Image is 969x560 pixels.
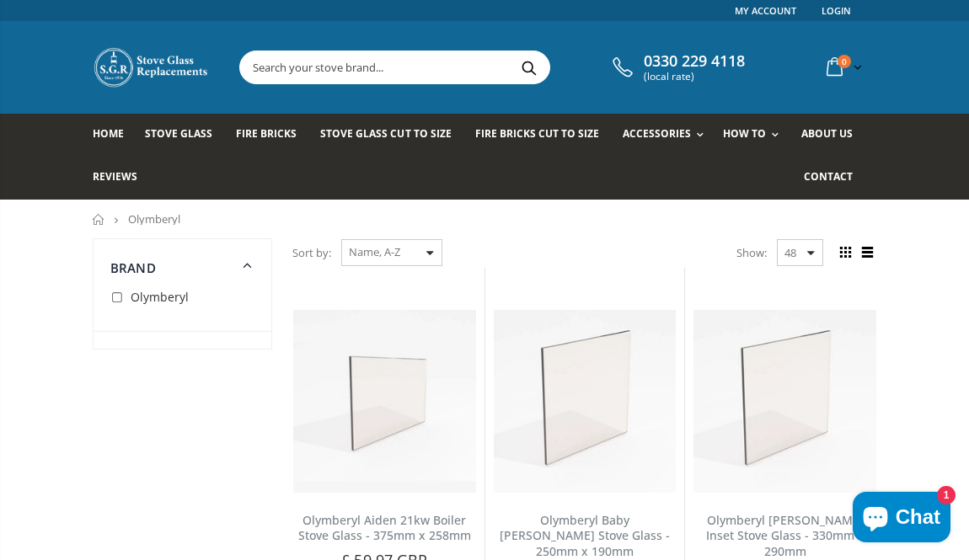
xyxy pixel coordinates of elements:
[693,310,876,493] img: Olymberyl Gabriel Inset Stove Glass
[293,310,476,493] img: Olymberyl Aiden 21kw Boiler Stove Glass
[736,239,767,266] span: Show:
[236,114,309,157] a: Fire Bricks
[131,289,189,305] span: Olymberyl
[320,126,451,141] span: Stove Glass Cut To Size
[801,114,865,157] a: About us
[475,126,599,141] span: Fire Bricks Cut To Size
[475,114,612,157] a: Fire Bricks Cut To Size
[623,114,712,157] a: Accessories
[236,126,297,141] span: Fire Bricks
[838,55,851,68] span: 0
[623,126,691,141] span: Accessories
[93,114,137,157] a: Home
[93,46,211,88] img: Stove Glass Replacement
[706,512,865,560] a: Olymberyl [PERSON_NAME] Inset Stove Glass - 330mm x 290mm
[320,114,463,157] a: Stove Glass Cut To Size
[804,157,865,200] a: Contact
[820,51,865,83] a: 0
[93,169,137,184] span: Reviews
[836,243,854,262] span: Grid view
[801,126,853,141] span: About us
[723,114,787,157] a: How To
[510,51,548,83] button: Search
[128,211,180,227] span: Olymberyl
[93,126,124,141] span: Home
[110,259,156,276] span: Brand
[93,214,105,225] a: Home
[292,238,331,268] span: Sort by:
[494,310,677,493] img: Baby Gabriel Stove Glass
[858,243,876,262] span: List view
[298,512,471,544] a: Olymberyl Aiden 21kw Boiler Stove Glass - 375mm x 258mm
[804,169,853,184] span: Contact
[500,512,670,560] a: Olymberyl Baby [PERSON_NAME] Stove Glass - 250mm x 190mm
[145,126,212,141] span: Stove Glass
[93,157,150,200] a: Reviews
[848,492,956,547] inbox-online-store-chat: Shopify online store chat
[723,126,766,141] span: How To
[240,51,704,83] input: Search your stove brand...
[145,114,225,157] a: Stove Glass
